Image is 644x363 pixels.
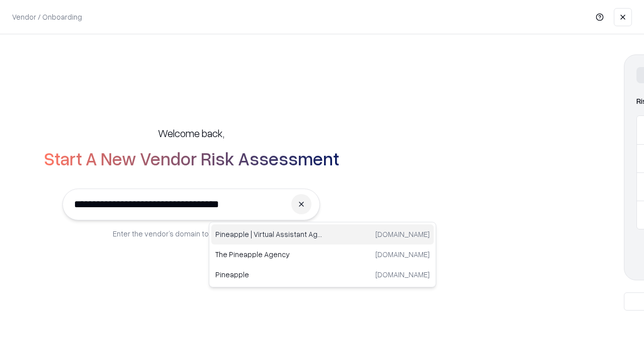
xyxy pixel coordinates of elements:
div: Suggestions [209,222,436,287]
p: The Pineapple Agency [215,249,323,260]
p: Vendor / Onboarding [12,12,82,22]
p: [DOMAIN_NAME] [375,249,430,260]
p: Pineapple [215,269,323,280]
h2: Start A New Vendor Risk Assessment [44,148,339,168]
p: Enter the vendor’s domain to begin onboarding [113,228,270,239]
p: Pineapple | Virtual Assistant Agency [215,229,323,239]
h5: Welcome back, [158,126,224,140]
p: [DOMAIN_NAME] [375,229,430,239]
p: [DOMAIN_NAME] [375,269,430,280]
